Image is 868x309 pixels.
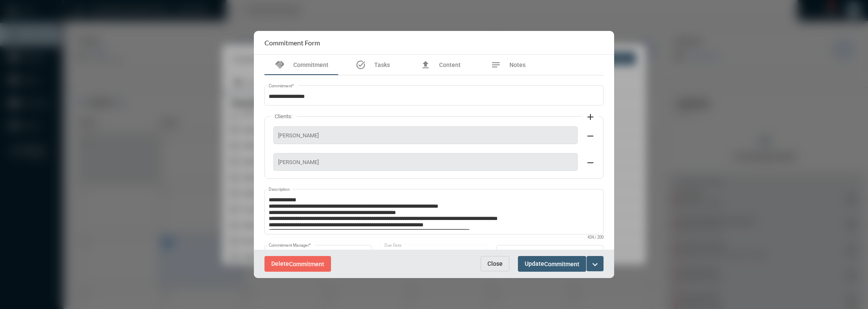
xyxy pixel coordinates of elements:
mat-icon: remove [585,158,595,168]
h2: Commitment Form [264,39,320,47]
label: Clients: [270,113,297,120]
mat-icon: remove [585,131,595,141]
mat-icon: expand_more [590,259,600,270]
span: [PERSON_NAME] [278,132,573,139]
button: DeleteCommitment [264,256,331,272]
span: Update [525,260,579,267]
span: Commitment [289,261,324,267]
span: Tasks [374,61,390,68]
span: Notes [509,61,526,68]
span: Close [487,260,503,267]
span: Commitment [544,261,579,267]
mat-icon: handshake [275,60,285,70]
button: UpdateCommitment [518,256,586,272]
button: Close [481,256,509,271]
span: [PERSON_NAME] [278,159,573,165]
span: Content [439,61,461,68]
mat-icon: file_upload [420,60,431,70]
mat-hint: 434 / 200 [587,235,604,240]
mat-icon: add [585,112,595,122]
mat-icon: notes [491,60,501,70]
mat-icon: task_alt [356,60,366,70]
span: Commitment [293,61,328,68]
span: Delete [271,260,324,267]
